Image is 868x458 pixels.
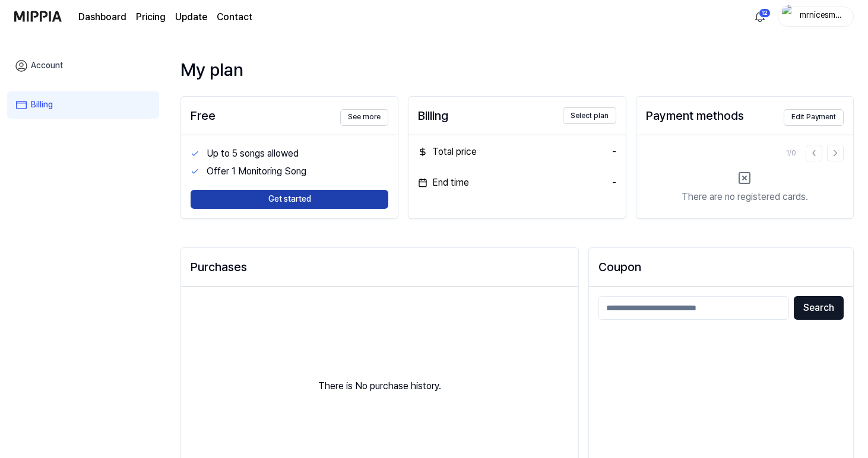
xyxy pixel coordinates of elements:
div: Payment methods [646,106,744,125]
img: 알림 [753,9,767,24]
button: 알림12 [750,7,769,26]
button: Select plan [563,107,616,124]
a: Update [175,10,207,24]
a: Edit Payment [784,106,844,125]
a: See more [340,106,388,125]
div: There are no registered cards. [682,190,808,204]
div: My plan [180,57,854,82]
button: Edit Payment [784,109,844,126]
button: profilemrnicesmoother [778,7,854,27]
div: - [612,145,616,159]
div: End time [418,176,469,190]
div: Billing [418,106,448,125]
button: See more [340,109,388,126]
div: Free [191,106,216,125]
h2: Coupon [598,257,844,276]
div: 1 / 0 [786,148,796,158]
button: Search [794,296,844,320]
a: Account [7,52,159,79]
button: Get started [191,190,388,209]
div: Total price [418,145,477,159]
a: Dashboard [78,10,126,24]
div: Offer 1 Monitoring Song [207,164,389,179]
img: profile [782,5,796,28]
a: Contact [217,10,252,24]
a: Pricing [136,10,166,24]
div: - [612,176,616,190]
div: Up to 5 songs allowed [207,147,389,161]
div: Purchases [191,257,569,276]
div: 12 [759,8,771,18]
a: Billing [7,91,159,119]
a: Get started [191,180,388,209]
div: mrnicesmoother [800,9,846,23]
